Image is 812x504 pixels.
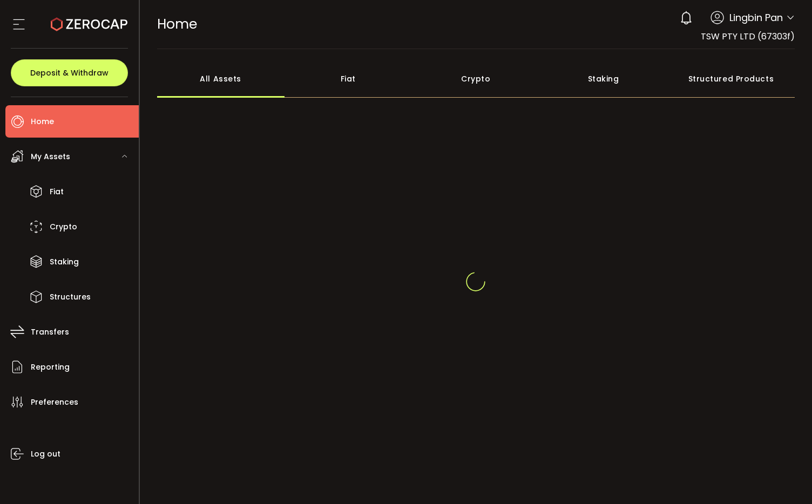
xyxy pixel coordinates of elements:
[50,184,64,200] span: Fiat
[285,60,412,98] div: Fiat
[50,289,91,305] span: Structures
[31,446,60,462] span: Log out
[157,15,197,33] span: Home
[31,394,78,410] span: Preferences
[31,324,69,340] span: Transfers
[31,359,70,375] span: Reporting
[412,60,539,98] div: Crypto
[31,149,70,165] span: My Assets
[729,10,783,25] span: Lingbin Pan
[667,60,795,98] div: Structured Products
[50,219,77,235] span: Crypto
[30,69,109,77] span: Deposit & Withdraw
[157,60,285,98] div: All Assets
[11,59,128,86] button: Deposit & Withdraw
[31,114,54,130] span: Home
[539,60,667,98] div: Staking
[701,30,795,43] span: TSW PTY LTD (67303f)
[50,254,79,270] span: Staking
